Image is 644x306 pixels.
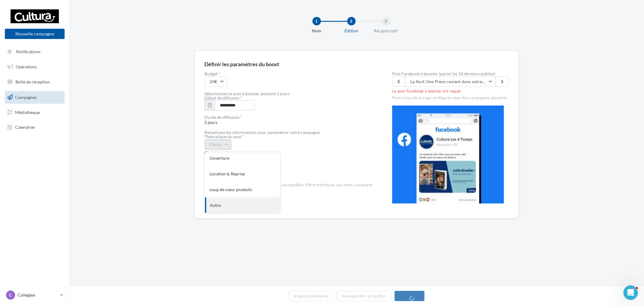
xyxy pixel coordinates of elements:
a: Médiathèque [4,106,66,119]
a: Calendrier [4,121,66,134]
div: Nom [297,28,336,34]
iframe: Intercom live chat [623,285,638,300]
button: 20€ [205,76,227,87]
span: Boîte de réception [15,79,50,84]
span: Opérations [16,64,37,69]
a: Boîte de réception [4,75,66,88]
div: Location & Reprise [205,166,280,182]
div: Champ requis [205,150,373,156]
div: Le post Facebook à booster est requis [392,87,509,94]
a: C Collegien [5,289,65,301]
button: La Nuit One Piece revient dans votre magasin Cultura Bay 2 ☠️ Rendez-vous le [DATE] de 19h30 à 22... [405,76,496,87]
div: Thématique du post * [205,135,373,139]
div: Cet univers définira le panel d'internautes susceptibles d'être intéressés par votre campagne [205,182,373,188]
div: Posts issus de la page configurée pour des campagnes payantes [392,94,509,101]
div: Ouverture [205,150,280,166]
button: Etape précédente [289,291,334,301]
span: Notifications [16,49,40,54]
button: Nouvelle campagne [5,29,65,39]
span: 5 jours [205,115,373,125]
span: C [9,292,12,298]
button: Choix [205,139,232,150]
button: Notifications [4,45,63,58]
div: Définir les paramètres du boost [205,61,280,67]
div: 3 [382,17,390,25]
label: Budget * [205,72,373,76]
span: Campagnes [15,95,37,100]
span: Médiathèque [15,109,40,115]
div: Récapitulatif [367,28,405,34]
a: Campagnes [4,91,66,104]
div: 1 [312,17,321,25]
div: Champ requis [205,176,373,182]
div: Édition [332,28,371,34]
label: Début de diffusion * [205,96,242,100]
span: Calendrier [15,125,35,130]
div: Durée de diffusion * [205,115,373,119]
button: Sauvegarder et quitter [337,291,391,301]
div: 2 [347,17,356,25]
p: Collegien [18,292,58,298]
div: coup de cœur produits [205,182,280,197]
div: Remplissez les informations pour paramétrer votre campagne. [205,130,373,135]
div: Sélectionnez le post à booster pendant 5 jours [205,92,373,96]
a: Opérations [4,60,66,73]
label: Post Facebook à booster (parmi les 10 derniers publiés) [392,72,509,76]
img: operation-preview [392,106,504,203]
div: Autre [205,197,280,213]
div: Univers produits * [205,161,373,165]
